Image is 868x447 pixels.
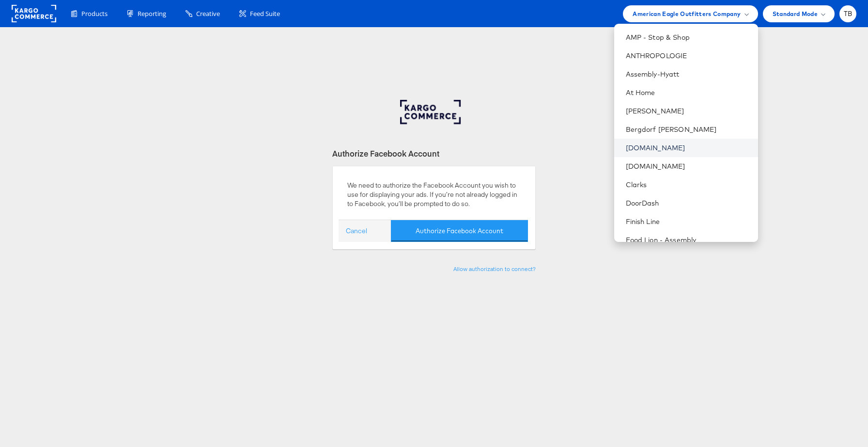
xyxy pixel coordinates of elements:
button: Authorize Facebook Account [391,220,528,242]
a: ANTHROPOLOGIE [626,51,750,61]
a: [DOMAIN_NAME] [626,143,750,153]
span: American Eagle Outfitters Company [633,9,741,19]
a: Clarks [626,180,750,190]
span: Feed Suite [250,9,280,18]
a: Assembly-Hyatt [626,69,750,79]
a: [PERSON_NAME] [626,106,750,116]
a: Finish Line [626,217,750,226]
a: Allow authorization to connect? [453,265,536,272]
a: AMP - Stop & Shop [626,32,750,42]
span: Reporting [138,9,166,18]
span: Standard Mode [773,9,818,19]
a: [DOMAIN_NAME] [626,161,750,171]
a: Bergdorf [PERSON_NAME] [626,125,750,134]
span: TB [844,11,852,17]
a: Food Lion - Assembly [626,235,750,245]
span: Products [81,9,108,18]
span: Creative [196,9,220,18]
a: Cancel [346,226,367,236]
a: DoorDash [626,198,750,208]
div: Authorize Facebook Account [332,148,536,159]
a: At Home [626,88,750,97]
p: We need to authorize the Facebook Account you wish to use for displaying your ads. If you’re not ... [347,181,521,208]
